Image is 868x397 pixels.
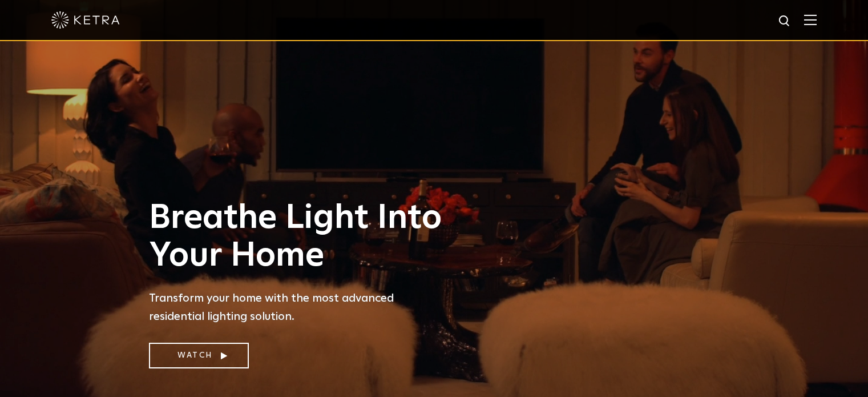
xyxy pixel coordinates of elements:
p: Transform your home with the most advanced residential lighting solution. [149,289,451,326]
img: search icon [778,14,792,29]
a: Watch [149,343,249,368]
img: ketra-logo-2019-white [51,11,120,29]
img: Hamburger%20Nav.svg [804,14,817,25]
h1: Breathe Light Into Your Home [149,199,451,275]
